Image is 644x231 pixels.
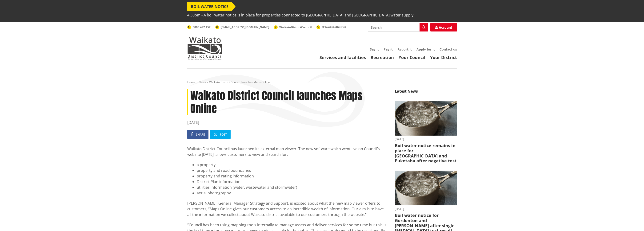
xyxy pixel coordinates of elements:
img: boil water notice [395,171,457,206]
h5: Latest News [395,89,457,96]
p: [PERSON_NAME], General Manager Strategy and Support, is excited about what the new map viewer off... [187,200,388,217]
a: [EMAIL_ADDRESS][DOMAIN_NAME] [215,25,269,29]
h3: Boil water notice remains in place for [GEOGRAPHIC_DATA] and Puketaha after negative test [395,143,457,163]
li: a property [197,162,388,168]
span: Waikato District Council launches Maps Online [209,80,270,84]
a: Home [187,80,195,84]
a: boil water notice gordonton puketaha [DATE] Boil water notice remains in place for [GEOGRAPHIC_DA... [395,101,457,164]
li: property and road boundaries [197,168,388,173]
a: @WaikatoDistrict [316,25,346,29]
span: 0800 492 452 [193,25,211,29]
a: 0800 492 452 [187,25,211,29]
h1: Waikato District Council launches Maps Online [187,89,388,115]
a: Services and facilities [320,55,366,60]
span: 4.30pm - A boil water notice is in place for properties connected to [GEOGRAPHIC_DATA] and [GEOGR... [187,11,414,19]
a: Account [430,23,457,31]
time: [DATE] [187,120,388,125]
span: Post [220,133,227,137]
span: BOIL WATER NOTICE [187,2,232,11]
a: News [199,80,206,84]
a: Post [210,130,231,139]
img: Waikato District Council - Te Kaunihera aa Takiwaa o Waikato [187,37,223,60]
a: Report it [397,47,412,51]
input: Search input [368,23,428,31]
a: Your Council [399,55,425,60]
a: Recreation [371,55,394,60]
a: WaikatoDistrictCouncil [274,25,312,29]
a: Contact us [440,47,457,51]
span: [EMAIL_ADDRESS][DOMAIN_NAME] [221,25,269,29]
a: Your District [430,55,457,60]
nav: breadcrumb [187,80,457,84]
a: Say it [370,47,379,51]
li: property and rating information [197,173,388,179]
span: WaikatoDistrictCouncil [279,25,312,29]
a: Apply for it [416,47,435,51]
a: Share [187,130,208,139]
a: Pay it [384,47,393,51]
span: Share [196,133,205,137]
li: utilities information (water, wastewater and stormwater) [197,184,388,190]
p: Waikato District Council has launched its external map viewer. The new software which went live o... [187,146,388,157]
li: aerial photography. [197,190,388,196]
time: [DATE] [395,138,457,141]
li: District Plan information [197,179,388,184]
time: [DATE] [395,208,457,211]
img: boil water notice [395,101,457,136]
span: @WaikatoDistrict [322,25,346,29]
